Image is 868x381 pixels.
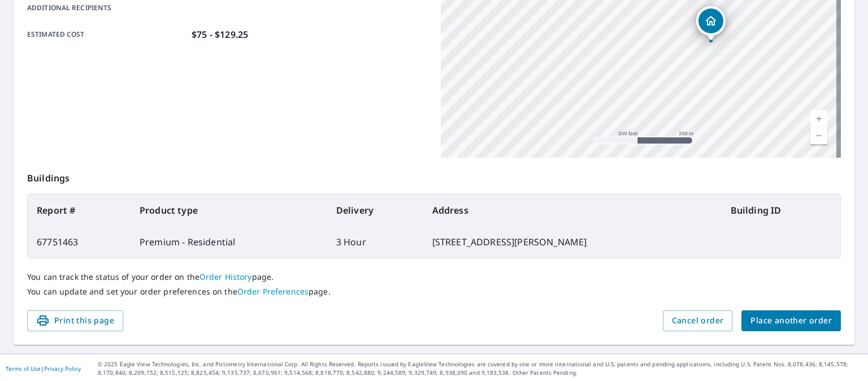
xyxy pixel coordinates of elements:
[810,127,827,144] a: Current Level 16, Zoom Out
[27,310,123,331] button: Print this page
[27,287,841,297] p: You can update and set your order preferences on the page.
[423,226,722,258] td: [STREET_ADDRESS][PERSON_NAME]
[6,365,41,373] a: Terms of Use
[192,28,248,41] p: $75 - $129.25
[44,365,81,373] a: Privacy Policy
[27,158,841,194] p: Buildings
[741,310,841,331] button: Place another order
[28,194,131,226] th: Report #
[131,226,327,258] td: Premium - Residential
[663,310,733,331] button: Cancel order
[36,314,114,328] span: Print this page
[696,6,726,41] div: Dropped pin, building 1, Residential property, 8156 Minglewood Ave Denham Springs, LA 70706
[27,3,187,13] p: Additional recipients
[237,286,309,297] a: Order Preferences
[199,271,252,282] a: Order History
[672,314,724,328] span: Cancel order
[131,194,327,226] th: Product type
[28,226,131,258] td: 67751463
[98,360,862,377] p: © 2025 Eagle View Technologies, Inc. and Pictometry International Corp. All Rights Reserved. Repo...
[27,28,187,41] p: Estimated cost
[27,272,841,282] p: You can track the status of your order on the page.
[327,226,423,258] td: 3 Hour
[750,314,832,328] span: Place another order
[327,194,423,226] th: Delivery
[6,365,81,372] p: |
[810,110,827,127] a: Current Level 16, Zoom In
[722,194,840,226] th: Building ID
[423,194,722,226] th: Address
